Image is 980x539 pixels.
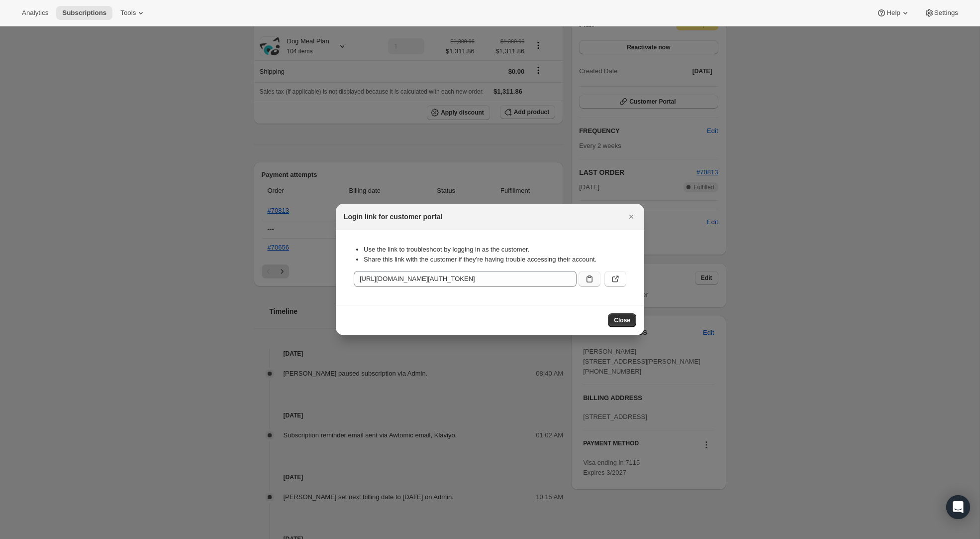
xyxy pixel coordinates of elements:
[918,6,964,20] button: Settings
[871,6,916,20] button: Help
[934,9,958,17] span: Settings
[614,316,630,324] span: Close
[364,255,626,265] li: Share this link with the customer if they’re having trouble accessing their account.
[22,9,48,17] span: Analytics
[344,212,442,222] h2: Login link for customer portal
[624,210,638,224] button: Close
[886,9,900,17] span: Help
[62,9,106,17] span: Subscriptions
[364,245,626,255] li: Use the link to troubleshoot by logging in as the customer.
[56,6,112,20] button: Subscriptions
[120,9,136,17] span: Tools
[608,313,636,327] button: Close
[114,6,152,20] button: Tools
[16,6,54,20] button: Analytics
[946,495,970,519] div: Open Intercom Messenger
